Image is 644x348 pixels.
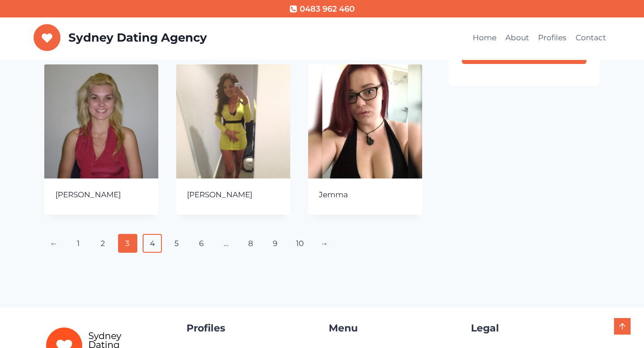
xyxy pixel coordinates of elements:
a: Page 6 [192,234,211,253]
a: Home [468,27,501,49]
nav: Product Pagination [44,234,422,253]
a: ← [44,234,64,253]
a: Page 1 [69,234,88,253]
h4: Profiles [186,321,315,335]
a: Page 9 [266,234,285,253]
a: Sydney Dating Agency [34,24,207,51]
a: Page 8 [241,234,260,253]
img: Sydney Dating Agency [34,24,61,51]
a: [PERSON_NAME] [187,190,252,199]
a: [PERSON_NAME] [55,190,121,199]
a: Scroll to top [614,318,631,335]
a: Page 4 [143,234,162,253]
img: Isidora [176,64,290,178]
a: Page 10 [290,234,309,253]
a: Page 5 [167,234,186,253]
span: Page 3 [118,234,137,253]
img: Jemma [308,64,422,178]
a: Contact [571,27,610,49]
a: Page 2 [93,234,113,253]
a: About [501,27,534,49]
a: 0483 962 460 [289,3,355,16]
nav: Primary Navigation [468,27,611,49]
a: → [315,234,334,253]
h4: Legal [471,321,600,335]
a: Profiles [534,27,571,49]
img: Holly [44,64,158,178]
h4: Menu [329,321,458,335]
a: Jemma [319,190,348,199]
span: 0483 962 460 [300,3,355,16]
span: … [216,234,236,253]
p: Sydney Dating Agency [68,31,207,45]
